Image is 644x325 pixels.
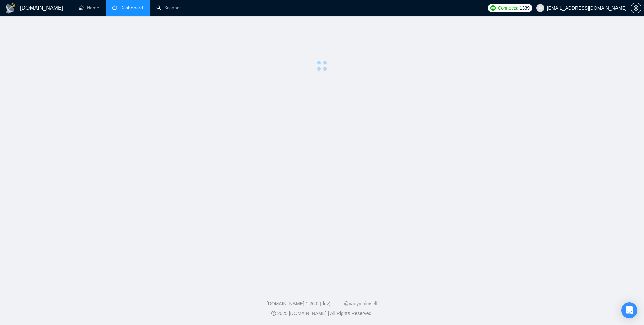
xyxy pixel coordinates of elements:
[621,302,637,318] div: Open Intercom Messenger
[267,301,331,306] a: [DOMAIN_NAME] 1.26.0 (dev)
[79,5,99,11] a: homeHome
[520,4,530,12] span: 1339
[538,6,543,10] span: user
[631,5,641,11] a: setting
[631,5,641,11] span: setting
[498,4,518,12] span: Connects:
[490,5,496,11] img: upwork-logo.png
[271,311,276,316] span: copyright
[120,5,143,11] span: Dashboard
[344,301,377,306] a: @vadymhimself
[631,3,641,13] button: setting
[112,5,117,10] span: dashboard
[5,310,639,317] div: 2025 [DOMAIN_NAME] | All Rights Reserved.
[156,5,181,11] a: searchScanner
[5,3,16,14] img: logo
